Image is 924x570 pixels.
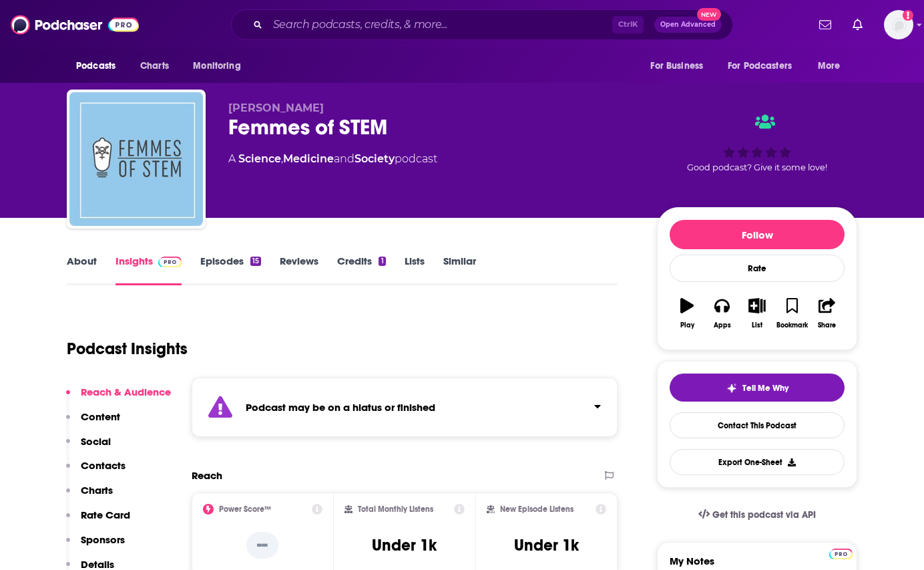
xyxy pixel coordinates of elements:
div: Good podcast? Give it some love! [657,102,857,184]
a: Lists [405,255,425,285]
a: Episodes15 [200,255,261,285]
span: For Podcasters [728,57,792,76]
h1: Podcast Insights [67,339,188,359]
img: Femmes of STEM [69,92,203,226]
span: Tell Me Why [742,383,788,394]
button: open menu [719,53,811,79]
button: Sponsors [66,533,125,558]
button: Apps [704,289,739,337]
span: and [334,152,355,165]
div: List [752,321,762,329]
div: Search podcasts, credits, & more... [231,9,733,40]
img: Podchaser Pro [158,257,182,267]
span: Monitoring [193,57,240,76]
a: Medicine [283,152,334,165]
a: Credits1 [337,255,385,285]
span: Good podcast? Give it some love! [687,162,827,172]
p: Sponsors [81,533,125,546]
p: Reach & Audience [81,386,171,398]
a: Contact This Podcast [670,412,845,438]
button: Export One-Sheet [670,449,845,475]
p: Content [81,410,120,423]
button: Follow [670,220,845,249]
div: A podcast [228,151,437,167]
span: Ctrl K [612,16,644,33]
p: Rate Card [81,509,130,521]
strong: Podcast may be on a hiatus or finished [246,401,435,414]
span: Logged in as headlandconsultancy [884,10,913,39]
a: Show notifications dropdown [847,13,868,36]
h3: Under 1k [514,535,579,555]
a: Pro website [829,547,853,559]
span: Open Advanced [660,21,716,28]
button: Bookmark [774,289,809,337]
a: Similar [443,255,476,285]
p: Contacts [81,459,126,472]
button: tell me why sparkleTell Me Why [670,374,845,402]
div: Share [818,321,836,329]
span: Podcasts [76,57,115,76]
span: For Business [650,57,703,76]
button: Social [66,435,111,460]
div: Rate [670,255,845,282]
button: open menu [184,53,258,79]
span: New [697,8,721,21]
a: Show notifications dropdown [814,13,837,36]
section: Click to expand status details [192,378,618,437]
button: open menu [808,53,857,79]
button: Play [670,289,704,337]
button: open menu [641,53,720,79]
span: , [281,152,283,165]
p: Charts [81,484,113,496]
div: 15 [250,257,261,266]
button: Open AdvancedNew [654,17,722,33]
img: Podchaser Pro [829,549,853,559]
span: [PERSON_NAME] [228,102,324,114]
input: Search podcasts, credits, & more... [268,14,612,35]
p: -- [246,532,278,559]
div: Play [680,321,694,329]
a: Science [238,152,281,165]
a: Charts [132,53,177,79]
button: open menu [67,53,133,79]
a: InsightsPodchaser Pro [115,255,182,285]
h2: Power Score™ [219,505,271,514]
span: Get this podcast via API [712,509,816,521]
h2: Total Monthly Listens [358,505,433,514]
button: Share [810,289,845,337]
h2: New Episode Listens [500,505,573,514]
button: Rate Card [66,509,130,533]
h3: Under 1k [372,535,437,555]
div: 1 [379,257,385,266]
a: About [67,255,97,285]
button: Contacts [66,459,126,484]
img: User Profile [884,10,913,39]
span: More [818,57,841,76]
a: Get this podcast via API [688,498,827,531]
button: Show profile menu [884,10,913,39]
p: Social [81,435,111,448]
h2: Reach [192,469,222,482]
span: Charts [140,57,169,76]
button: Content [66,410,120,435]
div: Bookmark [776,321,808,329]
button: Reach & Audience [66,386,171,410]
img: Podchaser - Follow, Share and Rate Podcasts [11,12,139,37]
a: Reviews [280,255,318,285]
svg: Add a profile image [903,10,913,21]
a: Society [355,152,395,165]
button: List [740,289,774,337]
img: tell me why sparkle [726,383,737,394]
div: Apps [714,321,731,329]
button: Charts [66,484,113,509]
